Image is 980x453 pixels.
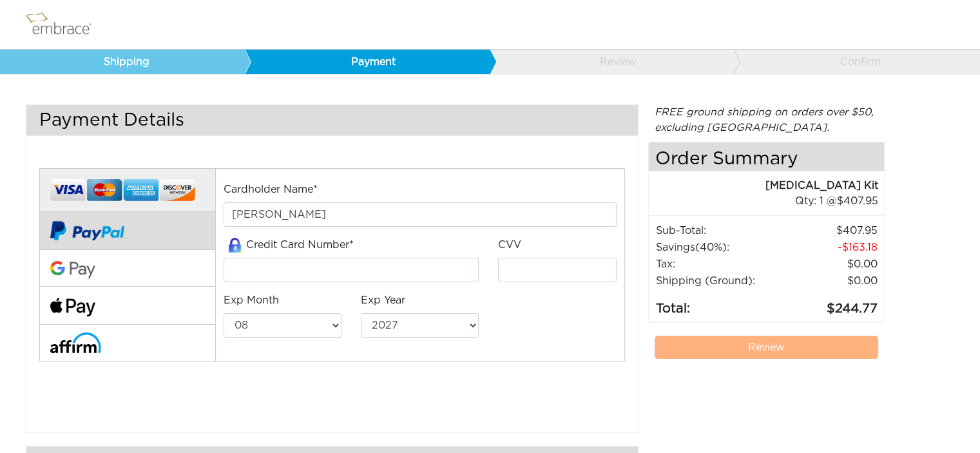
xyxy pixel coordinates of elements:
h4: Order Summary [649,142,885,171]
label: CVV [498,237,521,253]
img: credit-cards.png [50,175,195,206]
a: Review [489,50,734,74]
img: logo.png [23,8,106,41]
a: Payment [244,50,489,74]
img: Google-Pay-Logo.svg [50,261,95,279]
img: fullApplePay.png [50,298,95,316]
div: [MEDICAL_DATA] Kit [649,178,878,193]
a: Review [655,336,879,359]
label: Exp Year [361,293,405,308]
span: (40%) [695,242,727,253]
label: Cardholder Name* [224,182,318,197]
div: 1 @ [665,193,878,209]
td: Total: [655,289,778,319]
label: Credit Card Number* [224,237,354,253]
div: FREE ground shipping on orders over $50, excluding [GEOGRAPHIC_DATA]. [648,104,885,135]
td: 0.00 [778,256,878,273]
a: Confirm [733,50,978,74]
td: Savings : [655,239,778,256]
td: $0.00 [778,273,878,289]
td: 407.95 [778,222,878,239]
td: 244.77 [778,289,878,319]
img: paypal-v2.png [50,212,124,249]
td: Sub-Total: [655,222,778,239]
td: 163.18 [778,239,878,256]
td: Shipping (Ground): [655,273,778,289]
h3: Payment Details [26,105,638,135]
span: 407.95 [836,196,878,206]
td: Tax: [655,256,778,273]
img: amazon-lock.png [224,238,246,253]
img: affirm-logo.svg [50,333,101,352]
label: Exp Month [224,293,279,308]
